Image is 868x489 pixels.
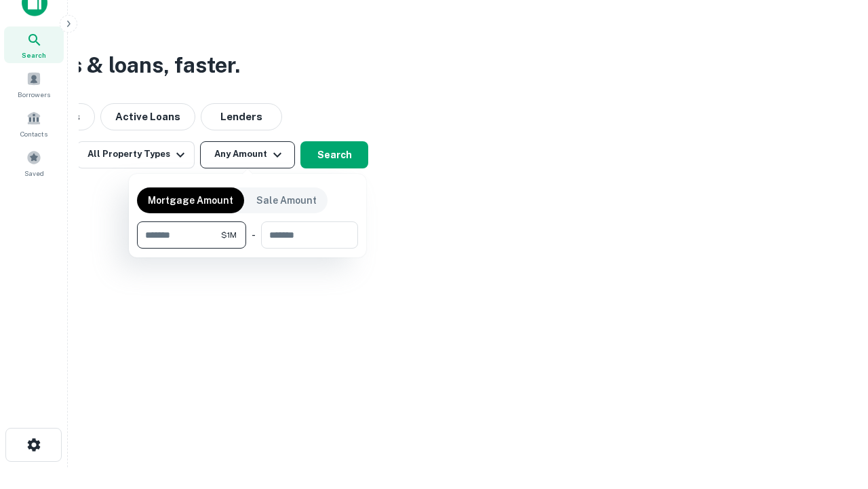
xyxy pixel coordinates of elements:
[252,221,256,249] div: -
[221,229,237,241] span: $1M
[800,380,868,446] iframe: Chat Widget
[256,193,317,208] p: Sale Amount
[148,193,233,208] p: Mortgage Amount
